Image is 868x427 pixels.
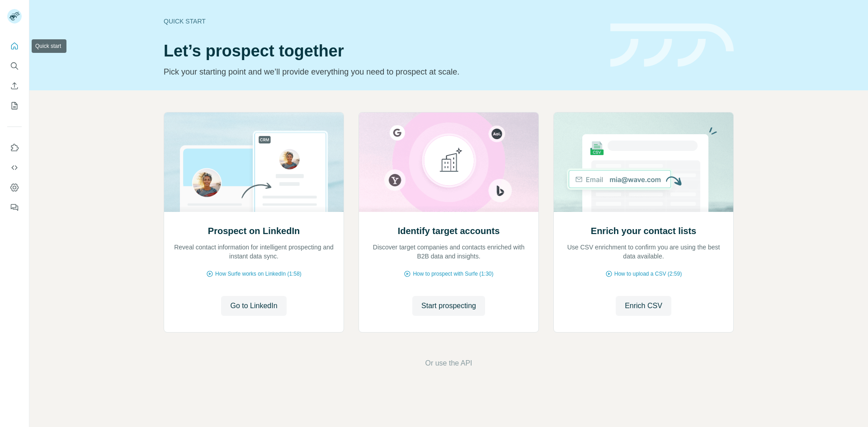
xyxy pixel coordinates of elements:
button: Go to LinkedIn [221,296,286,316]
h2: Prospect on LinkedIn [208,225,300,237]
span: Go to LinkedIn [230,300,277,311]
button: Use Surfe on LinkedIn [7,140,22,156]
img: Prospect on LinkedIn [164,113,344,212]
button: Use Surfe API [7,160,22,176]
img: Enrich your contact lists [553,113,734,212]
button: Or use the API [425,358,472,369]
button: Dashboard [7,179,22,196]
h2: Identify target accounts [398,225,500,237]
button: Enrich CSV [616,296,671,316]
div: Quick start [164,17,599,26]
span: How Surfe works on LinkedIn (1:58) [215,270,302,278]
img: Identify target accounts [359,113,539,212]
img: banner [610,23,734,67]
span: Start prospecting [421,300,476,311]
span: Enrich CSV [625,300,662,311]
button: Feedback [7,199,22,216]
button: Search [7,58,22,74]
p: Reveal contact information for intelligent prospecting and instant data sync. [173,243,335,261]
h1: Let’s prospect together [164,42,599,60]
span: How to upload a CSV (2:59) [614,270,682,278]
p: Pick your starting point and we’ll provide everything you need to prospect at scale. [164,66,599,78]
h2: Enrich your contact lists [591,225,696,237]
button: Quick start [7,38,22,54]
span: How to prospect with Surfe (1:30) [413,270,493,278]
button: Start prospecting [412,296,485,316]
p: Use CSV enrichment to confirm you are using the best data available. [563,243,724,261]
button: My lists [7,98,22,114]
p: Discover target companies and contacts enriched with B2B data and insights. [368,243,529,261]
button: Enrich CSV [7,78,22,94]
